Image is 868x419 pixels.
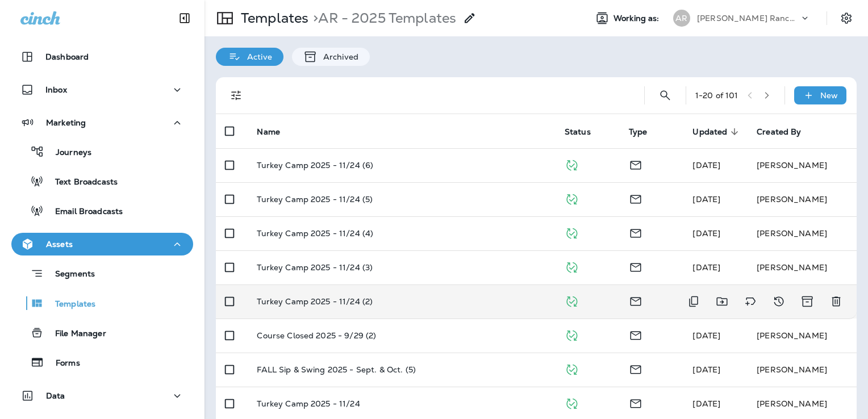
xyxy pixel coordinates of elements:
span: Caitlin Wilson [692,160,720,170]
span: Caitlin Wilson [692,399,720,409]
p: File Manager [44,329,106,340]
span: Caitlin Wilson [692,194,720,204]
span: Email [629,159,642,169]
td: [PERSON_NAME] [748,319,857,353]
button: Filters [225,84,248,107]
span: Published [565,193,579,203]
span: Published [565,329,579,340]
button: Email Broadcasts [11,199,193,223]
button: Data [11,384,193,407]
button: Move to folder [711,290,733,313]
span: Published [565,397,579,408]
span: Email [629,193,642,203]
p: Email Broadcasts [44,207,123,217]
button: Archive [796,290,819,313]
span: Caitlin Wilson [692,330,720,341]
span: Caitlin Wilson [692,228,720,238]
button: Text Broadcasts [11,169,193,193]
span: Email [629,397,642,408]
span: Name [257,127,295,137]
span: Published [565,295,579,305]
span: Email [629,363,642,374]
p: Course Closed 2025 - 9/29 (2) [257,331,376,340]
button: Delete [825,290,848,313]
span: Email [629,329,642,340]
td: [PERSON_NAME] [748,216,857,250]
button: Duplicate [682,290,705,313]
button: Add tags [739,290,762,313]
span: Published [565,159,579,169]
p: Turkey Camp 2025 - 11/24 [257,399,360,408]
p: Templates [44,299,95,310]
p: Archived [318,52,358,61]
span: Type [629,127,662,137]
p: Forms [44,358,80,369]
td: [PERSON_NAME] [748,182,857,216]
button: Inbox [11,78,193,101]
p: New [820,91,838,100]
p: Assets [46,240,73,249]
button: View Changelog [767,290,790,313]
p: Journeys [44,148,91,158]
span: Type [629,127,648,137]
button: Marketing [11,111,193,134]
span: Status [565,127,606,137]
p: Segments [44,269,95,280]
span: Email [629,261,642,271]
span: Email [629,295,642,305]
p: [PERSON_NAME] Ranch Golf Club [697,14,799,23]
button: Search Templates [654,84,677,107]
span: Created By [757,127,816,137]
p: Turkey Camp 2025 - 11/24 (5) [257,195,373,204]
button: Segments [11,261,193,286]
button: Templates [11,291,193,315]
p: Turkey Camp 2025 - 11/24 (3) [257,263,373,272]
span: Working as: [614,14,662,23]
span: Published [565,261,579,271]
p: Templates [236,10,308,27]
p: FALL Sip & Swing 2025 - Sept. & Oct. (5) [257,365,416,374]
button: Dashboard [11,45,193,68]
span: Caitlin Wilson [692,262,720,273]
td: [PERSON_NAME] [748,353,857,387]
p: Text Broadcasts [44,177,118,188]
span: Published [565,363,579,374]
button: Journeys [11,140,193,164]
span: Published [565,227,579,237]
td: [PERSON_NAME] [748,250,857,284]
span: Caitlin Wilson [692,364,720,375]
span: Updated [692,127,742,137]
span: Name [257,127,280,137]
p: Turkey Camp 2025 - 11/24 (4) [257,229,373,238]
p: AR - 2025 Templates [308,10,456,27]
div: AR [673,10,690,27]
p: Data [46,391,65,400]
td: [PERSON_NAME] [748,148,857,182]
span: Updated [692,127,727,137]
p: Active [241,52,272,61]
p: Inbox [45,85,67,94]
div: 1 - 20 of 101 [695,91,738,100]
p: Turkey Camp 2025 - 11/24 (2) [257,297,373,306]
button: File Manager [11,321,193,345]
p: Dashboard [45,52,89,61]
button: Collapse Sidebar [169,7,201,30]
button: Forms [11,350,193,374]
button: Assets [11,233,193,255]
p: Marketing [46,118,86,127]
p: Turkey Camp 2025 - 11/24 (6) [257,161,373,170]
span: Status [565,127,591,137]
span: Email [629,227,642,237]
span: Created By [757,127,801,137]
button: Settings [836,8,857,28]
